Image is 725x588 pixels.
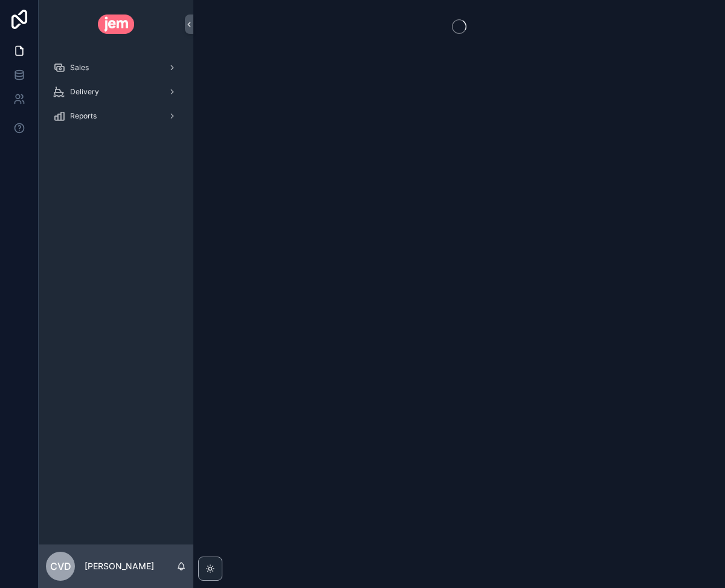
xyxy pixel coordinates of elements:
a: Sales [46,57,186,79]
img: App logo [98,15,135,34]
span: Reports [70,111,97,121]
a: Delivery [46,81,186,103]
span: Delivery [70,87,99,97]
p: [PERSON_NAME] [85,560,154,572]
div: scrollable content [39,48,193,143]
a: Reports [46,105,186,127]
span: Cvd [50,559,71,573]
span: Sales [70,63,89,73]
